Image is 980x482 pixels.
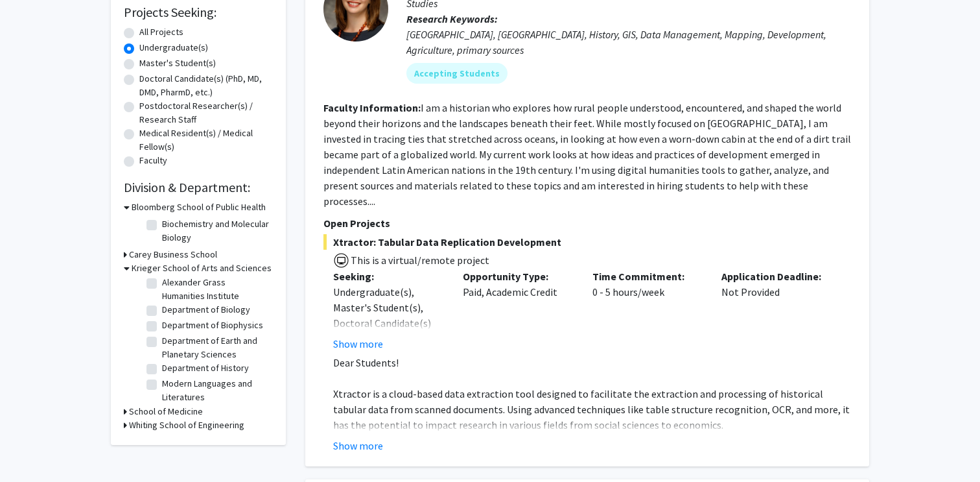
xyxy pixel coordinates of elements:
[139,99,273,127] label: Postdoctoral Researcher(s) / Research Staff
[333,284,443,362] div: Undergraduate(s), Master's Student(s), Doctoral Candidate(s) (PhD, MD, DMD, PharmD, etc.)
[162,334,270,361] label: Department of Earth and Planetary Sciences
[139,56,216,70] label: Master's Student(s)
[124,180,273,195] h2: Division & Department:
[10,424,55,472] iframe: Chat
[129,248,217,261] h3: Carey Business School
[162,319,263,332] label: Department of Biophysics
[406,27,851,58] div: [GEOGRAPHIC_DATA], [GEOGRAPHIC_DATA], History, GIS, Data Management, Mapping, Development, Agricu...
[406,12,498,25] b: Research Keywords:
[162,377,270,404] label: Modern Languages and Literatures
[162,276,270,303] label: Alexander Grass Humanities Institute
[406,63,507,84] mat-chip: Accepting Students
[139,72,273,99] label: Doctoral Candidate(s) (PhD, MD, DMD, PharmD, etc.)
[323,234,851,250] span: Xtractor: Tabular Data Replication Development
[583,269,712,352] div: 0 - 5 hours/week
[323,101,851,208] fg-read-more: I am a historian who explores how rural people understood, encountered, and shaped the world beyo...
[139,154,167,167] label: Faculty
[333,269,443,284] p: Seeking:
[349,254,489,267] span: This is a virtual/remote project
[323,215,851,231] p: Open Projects
[712,269,841,352] div: Not Provided
[162,303,250,317] label: Department of Biology
[453,269,583,352] div: Paid, Academic Credit
[323,101,421,114] b: Faculty Information:
[139,25,183,39] label: All Projects
[132,261,272,275] h3: Krieger School of Arts and Sciences
[139,127,273,154] label: Medical Resident(s) / Medical Fellow(s)
[129,405,203,418] h3: School of Medicine
[139,41,208,54] label: Undergraduate(s)
[463,269,573,284] p: Opportunity Type:
[333,387,850,431] span: Xtractor is a cloud-based data extraction tool designed to facilitate the extraction and processi...
[721,269,832,284] p: Application Deadline:
[129,418,244,432] h3: Whiting School of Engineering
[124,5,273,20] h2: Projects Seeking:
[162,361,249,375] label: Department of History
[162,217,270,245] label: Biochemistry and Molecular Biology
[333,336,383,352] button: Show more
[132,200,266,214] h3: Bloomberg School of Public Health
[333,356,399,369] span: Dear Students!
[592,269,703,284] p: Time Commitment:
[333,438,383,453] button: Show more
[162,404,270,459] label: Program in [GEOGRAPHIC_DATA], [GEOGRAPHIC_DATA], and Latinx Studies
